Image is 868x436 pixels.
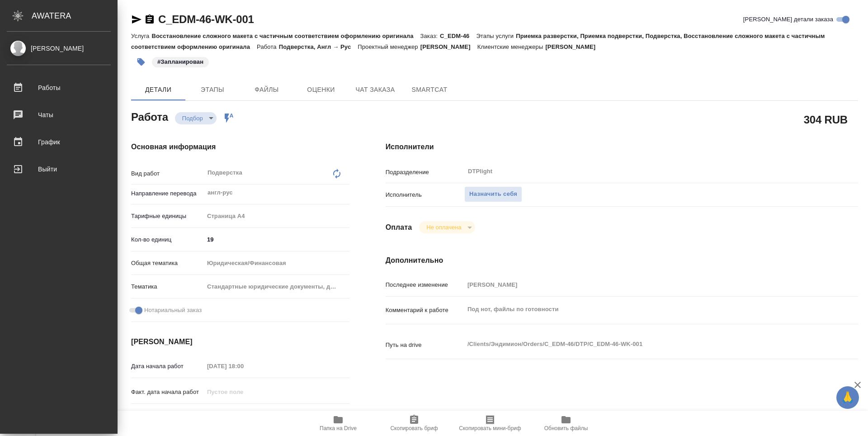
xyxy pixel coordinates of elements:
[179,114,206,122] button: Подбор
[131,33,151,39] p: Услуга
[477,43,546,50] p: Клиентские менеджеры
[204,256,349,271] div: Юридическая/Финансовая
[131,52,151,72] button: Добавить тэг
[2,131,115,153] a: График
[158,13,254,25] a: C_EDM-46-WK-001
[464,278,819,291] input: Пустое поле
[420,43,477,50] p: [PERSON_NAME]
[257,43,279,50] p: Работа
[131,282,204,291] p: Тематика
[544,425,588,431] span: Обновить файлы
[131,362,204,371] p: Дата начала работ
[300,411,376,436] button: Папка на Drive
[7,108,111,122] div: Чаты
[131,14,142,25] button: Скопировать ссылку для ЯМессенджера
[528,411,604,436] button: Обновить файлы
[131,212,204,221] p: Тарифные единицы
[204,233,349,246] input: ✎ Введи что-нибудь
[175,112,217,124] div: Подбор
[299,84,343,95] span: Оценки
[131,142,349,152] h4: Основная информация
[2,76,115,99] a: Работы
[386,280,464,289] p: Последнее изменение
[743,15,833,24] span: [PERSON_NAME] детали заказа
[804,112,848,127] h2: 304 RUB
[376,411,452,436] button: Скопировать бриф
[204,279,349,294] div: Стандартные юридические документы, договоры, уставы
[2,158,115,180] a: Выйти
[157,57,203,66] p: #Запланирован
[440,33,476,39] p: C_EDM-46
[151,57,210,65] span: Запланирован
[464,336,819,352] textarea: /Clients/Эндимион/Orders/C_EDM-46/DTP/C_EDM-46-WK-001
[386,255,858,266] h4: Дополнительно
[459,425,521,431] span: Скопировать мини-бриф
[836,386,859,409] button: 🙏
[386,306,464,315] p: Комментарий к работе
[204,385,283,398] input: Пустое поле
[245,84,288,95] span: Файлы
[32,7,118,25] div: AWATERA
[386,168,464,177] p: Подразделение
[7,81,111,95] div: Работы
[151,33,420,39] p: Восстановление сложного макета с частичным соответствием оформлению оригинала
[7,162,111,176] div: Выйти
[545,43,602,50] p: [PERSON_NAME]
[131,388,204,397] p: Факт. дата начала работ
[137,84,180,95] span: Детали
[424,223,464,231] button: Не оплачена
[204,409,283,422] input: Пустое поле
[386,142,858,152] h4: Исполнители
[358,43,420,50] p: Проектный менеджер
[144,306,202,315] span: Нотариальный заказ
[354,84,397,95] span: Чат заказа
[464,302,819,317] textarea: Под нот, файлы по готовности
[390,425,438,431] span: Скопировать бриф
[840,388,855,407] span: 🙏
[131,259,204,268] p: Общая тематика
[144,14,155,25] button: Скопировать ссылку
[204,209,349,224] div: Страница А4
[464,186,522,202] button: Назначить себя
[131,108,168,124] h2: Работа
[131,235,204,244] p: Кол-во единиц
[7,135,111,149] div: График
[420,33,440,39] p: Заказ:
[320,425,357,431] span: Папка на Drive
[386,222,412,233] h4: Оплата
[131,189,204,198] p: Направление перевода
[2,104,115,126] a: Чаты
[419,221,475,233] div: Подбор
[386,190,464,199] p: Исполнитель
[131,169,204,178] p: Вид работ
[7,43,111,53] div: [PERSON_NAME]
[131,336,349,347] h4: [PERSON_NAME]
[408,84,451,95] span: SmartCat
[191,84,234,95] span: Этапы
[469,189,517,199] span: Назначить себя
[279,43,358,50] p: Подверстка, Англ → Рус
[452,411,528,436] button: Скопировать мини-бриф
[204,360,283,373] input: Пустое поле
[476,33,516,39] p: Этапы услуги
[386,341,464,350] p: Путь на drive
